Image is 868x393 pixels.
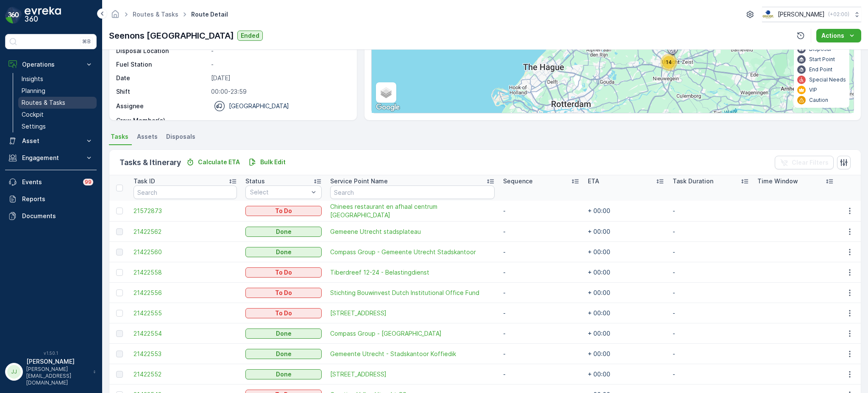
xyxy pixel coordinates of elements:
a: Open this area in Google Maps (opens a new window) [374,102,402,113]
p: Asset [22,137,80,145]
span: v 1.50.1 [5,351,97,356]
p: Caution [809,97,828,104]
td: - [668,242,753,262]
span: 14 [666,59,672,65]
td: - [668,283,753,303]
p: Assignee [116,102,144,110]
p: Done [276,329,292,338]
a: Sint Jacobsstraat 16 - Belastingdienst [330,309,495,317]
a: 21422556 [134,289,237,297]
td: - [499,242,584,262]
p: Status [245,177,265,185]
span: 21422558 [134,268,237,277]
button: Done [245,247,322,257]
button: Done [245,227,322,237]
td: + 00:00 [584,303,668,323]
button: To Do [245,267,322,278]
span: Disposals [166,132,195,141]
p: Done [276,248,292,256]
p: - [211,47,348,55]
td: + 00:00 [584,222,668,242]
div: Toggle Row Selected [116,208,123,214]
button: Done [245,349,322,359]
td: - [499,303,584,323]
a: Layers [377,83,395,102]
button: Operations [5,56,97,73]
p: - [211,116,348,125]
td: + 00:00 [584,344,668,364]
p: Disposal Location [116,47,208,55]
a: Stichting Bouwinvest Dutch Institutional Office Fund [330,289,495,297]
p: Clear Filters [792,158,829,167]
p: [PERSON_NAME] [778,10,825,19]
button: Calculate ETA [183,157,243,167]
p: End Point [809,66,832,73]
p: To Do [275,309,292,317]
span: [STREET_ADDRESS] [330,370,495,379]
div: Toggle Row Selected [116,228,123,235]
p: Task Duration [673,177,713,185]
p: [PERSON_NAME] [26,357,89,366]
p: Events [22,178,78,186]
a: Planning [18,85,97,97]
span: 21422555 [134,309,237,317]
td: - [499,262,584,283]
p: ETA [588,177,599,185]
button: JJ[PERSON_NAME][PERSON_NAME][EMAIL_ADDRESS][DOMAIN_NAME] [5,357,97,386]
p: Done [276,370,292,379]
div: Toggle Row Selected [116,269,123,276]
p: Cockpit [22,110,44,119]
p: Service Point Name [330,177,388,185]
p: [PERSON_NAME][EMAIL_ADDRESS][DOMAIN_NAME] [26,366,89,386]
button: Engagement [5,149,97,166]
button: [PERSON_NAME](+02:00) [762,7,861,22]
p: Done [276,350,292,358]
button: Bulk Edit [245,157,289,167]
td: - [668,344,753,364]
a: 21422553 [134,350,237,358]
p: Routes & Tasks [22,98,65,107]
span: 21572873 [134,207,237,215]
td: + 00:00 [584,242,668,262]
p: Done [276,227,292,236]
a: 21422560 [134,248,237,256]
td: - [499,201,584,222]
td: - [668,323,753,344]
span: Chinees restaurant en afhaal centrum [GEOGRAPHIC_DATA] [330,202,495,219]
p: Engagement [22,154,80,162]
span: Compass Group - Gemeente Utrecht Stadskantoor [330,248,495,256]
a: Reports [5,191,97,208]
button: To Do [245,206,322,216]
button: Clear Filters [775,156,834,169]
p: [DATE] [211,74,348,82]
p: To Do [275,207,292,215]
p: Reports [22,195,93,203]
p: ⌘B [82,38,91,45]
span: Compass Group - [GEOGRAPHIC_DATA] [330,329,495,338]
td: - [668,303,753,323]
button: Actions [816,29,861,42]
p: Bulk Edit [260,158,286,166]
p: [GEOGRAPHIC_DATA] [229,102,289,110]
div: JJ [7,365,21,379]
a: Gemeene Utrecht stadsplateau [330,227,495,236]
p: Special Needs [809,76,846,83]
button: Done [245,328,322,339]
p: Shift [116,87,208,96]
span: Route Detail [189,10,230,19]
div: Toggle Row Selected [116,371,123,378]
td: - [668,201,753,222]
td: + 00:00 [584,283,668,303]
a: 21422562 [134,227,237,236]
p: Tasks & Itinerary [120,157,181,168]
a: Cockpit [18,109,97,121]
span: Tiberdreef 12-24 - Belastingdienst [330,268,495,277]
td: - [668,364,753,385]
span: Gemeente Utrecht - Stadskantoor Koffiedik [330,350,495,358]
td: - [499,344,584,364]
p: 00:00-23:59 [211,87,348,96]
a: 21422552 [134,370,237,379]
